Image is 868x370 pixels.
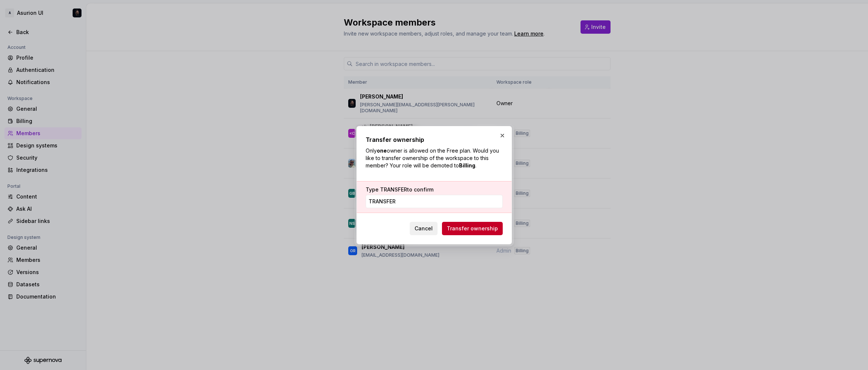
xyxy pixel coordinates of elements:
[366,147,503,169] p: Only owner is allowed on the Free plan. Would you like to transfer ownership of the workspace to ...
[447,225,498,232] span: Transfer ownership
[459,162,475,169] strong: Billing
[415,225,433,232] span: Cancel
[380,186,407,193] span: TRANSFER
[366,186,433,193] label: Type to confirm
[410,222,438,235] button: Cancel
[366,195,503,208] input: TRANSFER
[442,222,503,235] button: Transfer ownership
[377,147,387,154] strong: one
[366,135,503,144] h2: Transfer ownership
